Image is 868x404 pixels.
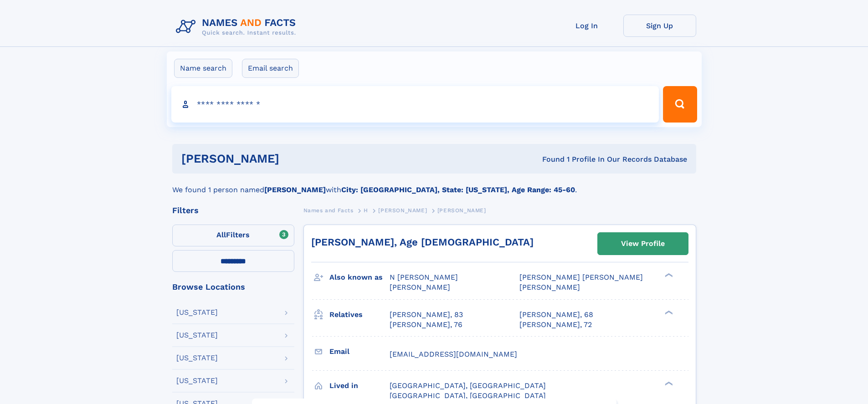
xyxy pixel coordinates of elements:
[621,233,665,254] div: View Profile
[341,185,575,194] b: City: [GEOGRAPHIC_DATA], State: [US_STATE], Age Range: 45-60
[390,350,517,358] span: [EMAIL_ADDRESS][DOMAIN_NAME]
[242,59,299,78] label: Email search
[176,377,218,384] div: [US_STATE]
[598,233,688,255] a: View Profile
[329,307,390,322] h3: Relatives
[437,207,486,214] span: [PERSON_NAME]
[172,225,294,246] label: Filters
[663,86,697,123] button: Search Button
[519,283,580,291] span: [PERSON_NAME]
[663,272,673,278] div: ❯
[390,283,450,291] span: [PERSON_NAME]
[390,320,462,330] a: [PERSON_NAME], 76
[550,15,623,37] a: Log In
[378,205,427,216] a: [PERSON_NAME]
[519,310,593,320] a: [PERSON_NAME], 68
[264,185,326,194] b: [PERSON_NAME]
[216,230,226,239] span: All
[519,273,643,281] span: [PERSON_NAME] [PERSON_NAME]
[390,310,463,320] a: [PERSON_NAME], 83
[390,391,546,400] span: [GEOGRAPHIC_DATA], [GEOGRAPHIC_DATA]
[303,205,354,216] a: Names and Facts
[174,59,232,78] label: Name search
[390,381,546,390] span: [GEOGRAPHIC_DATA], [GEOGRAPHIC_DATA]
[311,236,534,248] a: [PERSON_NAME], Age [DEMOGRAPHIC_DATA]
[329,270,390,285] h3: Also known as
[364,207,368,214] span: H
[378,207,427,214] span: [PERSON_NAME]
[519,320,592,330] a: [PERSON_NAME], 72
[329,378,390,394] h3: Lived in
[663,380,673,386] div: ❯
[172,174,696,195] div: We found 1 person named with .
[411,154,687,164] div: Found 1 Profile In Our Records Database
[176,354,218,362] div: [US_STATE]
[181,153,411,164] h1: [PERSON_NAME]
[171,86,659,123] input: search input
[172,206,294,215] div: Filters
[623,15,696,37] a: Sign Up
[172,283,294,291] div: Browse Locations
[329,344,390,359] h3: Email
[663,309,673,315] div: ❯
[176,309,218,316] div: [US_STATE]
[176,332,218,339] div: [US_STATE]
[364,205,368,216] a: H
[172,15,303,39] img: Logo Names and Facts
[390,273,458,281] span: N [PERSON_NAME]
